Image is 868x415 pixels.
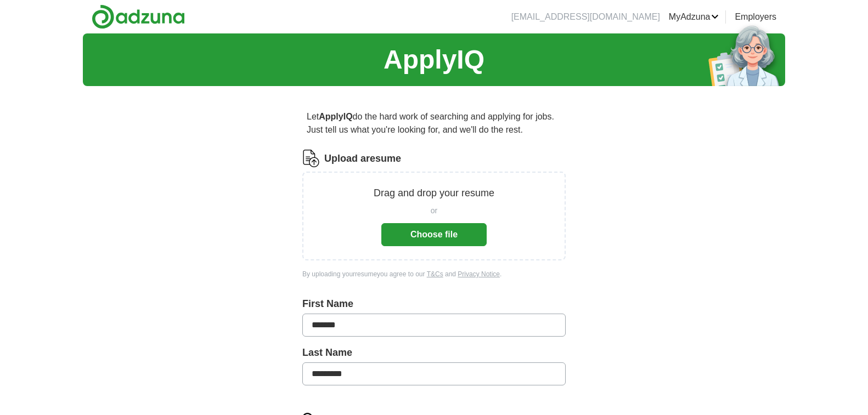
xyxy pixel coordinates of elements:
button: Choose file [381,223,487,246]
a: T&Cs [427,270,443,278]
label: First Name [302,297,566,311]
a: Employers [735,10,776,24]
a: Privacy Notice [458,270,500,278]
strong: ApplyIQ [319,112,352,121]
a: MyAdzuna [669,10,719,24]
div: By uploading your resume you agree to our and . [302,269,566,279]
img: Adzuna logo [92,4,185,29]
span: or [431,205,437,217]
p: Let do the hard work of searching and applying for jobs. Just tell us what you're looking for, an... [302,106,566,141]
label: Upload a resume [324,151,401,166]
h1: ApplyIQ [384,40,484,79]
p: Drag and drop your resume [374,186,494,201]
label: Last Name [302,345,566,360]
li: [EMAIL_ADDRESS][DOMAIN_NAME] [511,10,660,24]
img: CV Icon [302,150,320,167]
